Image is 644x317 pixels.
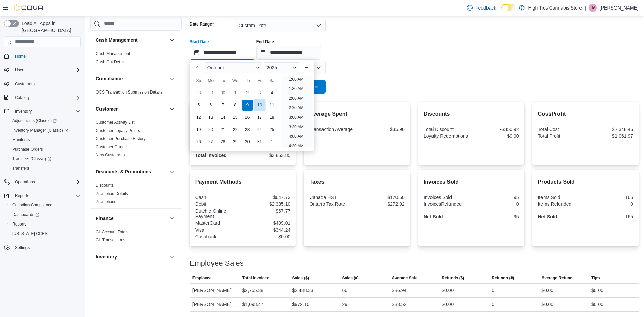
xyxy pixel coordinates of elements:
[424,178,519,186] h2: Invoices Sold
[96,37,138,44] h3: Cash Management
[96,136,146,141] a: Customer Purchase History
[195,178,291,186] h2: Payment Methods
[218,100,228,111] div: day-7
[256,39,274,45] label: End Date
[218,87,228,98] div: day-30
[541,286,553,295] div: $0.00
[7,219,84,229] button: Reports
[12,94,81,102] span: Catalog
[15,95,29,100] span: Catalog
[205,100,216,111] div: day-6
[96,237,125,243] span: GL Transactions
[96,183,114,188] span: Discounts
[442,286,454,295] div: $0.00
[96,105,167,112] button: Customer
[541,275,573,281] span: Average Refund
[90,88,182,99] div: Compliance
[12,178,81,186] span: Operations
[358,201,405,207] div: $272.92
[591,300,603,308] div: $0.00
[193,112,204,123] div: day-12
[12,107,34,115] button: Inventory
[96,37,167,44] button: Cash Management
[12,128,68,133] span: Inventory Manager (Classic)
[392,300,406,308] div: $33.52
[96,153,125,157] a: New Customers
[266,100,277,111] div: day-11
[473,133,519,139] div: $0.00
[1,51,84,61] button: Home
[90,118,182,162] div: Customer
[538,201,584,207] div: Items Refunded
[218,136,228,147] div: day-28
[442,300,454,308] div: $0.00
[12,80,81,88] span: Customers
[309,178,405,186] h2: Taxes
[193,87,204,98] div: day-28
[286,85,306,93] li: 1:30 AM
[309,127,355,132] div: Transaction Average
[168,36,176,44] button: Cash Management
[424,214,443,219] strong: Net Sold
[230,136,241,147] div: day-29
[12,147,43,152] span: Purchase Orders
[12,137,30,143] span: Manifests
[254,124,265,135] div: day-24
[205,136,216,147] div: day-27
[442,275,464,281] span: Refunds ($)
[7,164,84,173] button: Transfers
[254,99,265,111] div: day-10
[190,284,240,297] div: [PERSON_NAME]
[587,214,633,219] div: 165
[244,153,290,158] div: $3,853.85
[1,106,84,116] button: Inventory
[424,195,470,200] div: Invoices Sold
[286,123,306,131] li: 3:30 AM
[242,75,253,86] div: Th
[528,4,582,12] p: High Ties Cannabis Store
[585,4,586,12] p: |
[230,112,241,123] div: day-15
[10,145,46,153] a: Purchase Orders
[266,87,277,98] div: day-4
[342,275,359,281] span: Sales (#)
[475,4,496,11] span: Feedback
[205,124,216,135] div: day-20
[15,245,30,250] span: Settings
[286,132,306,140] li: 4:00 AM
[292,286,313,295] div: $2,438.33
[10,220,81,228] span: Reports
[242,124,253,135] div: day-23
[230,87,241,98] div: day-1
[242,136,253,147] div: day-30
[15,193,29,198] span: Reports
[12,178,38,186] button: Operations
[589,4,597,12] div: Theresa Morgan
[424,110,519,118] h2: Discounts
[15,67,25,73] span: Users
[10,164,32,172] a: Transfers
[1,65,84,75] button: Users
[587,127,633,132] div: $2,348.46
[193,75,204,86] div: Su
[12,66,81,74] span: Users
[501,4,516,11] input: Dark Mode
[96,152,125,158] span: New Customers
[492,300,494,308] div: 0
[190,298,240,311] div: [PERSON_NAME]
[12,191,32,200] button: Reports
[15,179,35,185] span: Operations
[309,110,405,118] h2: Average Spent
[7,126,84,135] a: Inventory Manager (Classic)
[96,136,146,141] span: Customer Purchase History
[424,133,470,139] div: Loyalty Redemptions
[281,76,312,148] ul: Time
[96,90,163,95] a: OCS Transaction Submission Details
[205,112,216,123] div: day-13
[266,124,277,135] div: day-25
[10,230,81,238] span: Washington CCRS
[12,118,57,123] span: Adjustments (Classic)
[96,191,128,196] span: Promotion Details
[286,94,306,102] li: 2:00 AM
